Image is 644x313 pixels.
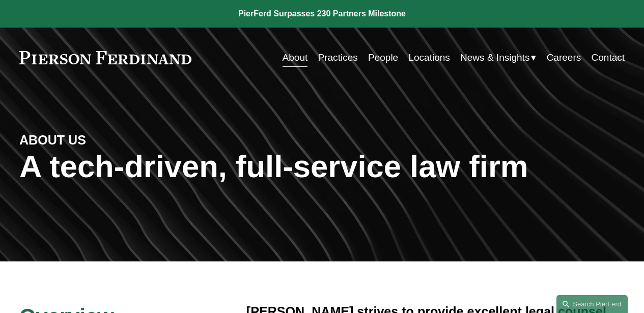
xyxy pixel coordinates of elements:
[19,133,86,147] strong: ABOUT US
[408,48,450,67] a: Locations
[318,48,358,67] a: Practices
[460,49,529,66] span: News & Insights
[460,48,536,67] a: folder dropdown
[283,48,308,67] a: About
[19,149,625,184] h1: A tech-driven, full-service law firm
[547,48,581,67] a: Careers
[368,48,398,67] a: People
[592,48,625,67] a: Contact
[556,295,628,313] a: Search this site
